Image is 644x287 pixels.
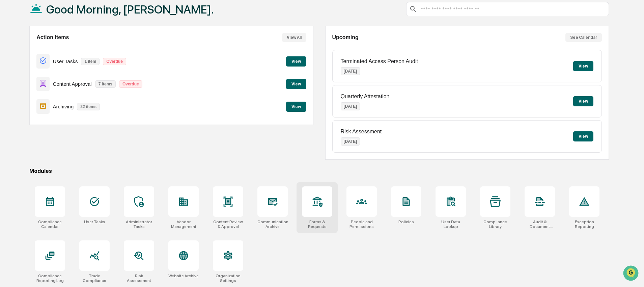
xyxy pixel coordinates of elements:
[398,219,414,224] div: Policies
[23,52,111,58] div: Start new chat
[286,103,306,109] a: View
[81,58,100,65] p: 1 item
[286,102,306,112] button: View
[48,114,82,120] a: Powered byPylon
[119,80,142,88] p: Overdue
[7,99,12,104] div: 🔎
[168,219,199,229] div: Vendor Management
[103,58,126,65] p: Overdue
[36,34,69,41] h2: Action Items
[573,131,593,141] button: View
[302,219,332,229] div: Forms & Requests
[124,219,154,229] div: Administrator Tasks
[213,219,243,229] div: Content Review & Approval
[53,81,92,87] p: Content Approval
[4,82,46,95] a: 🖐️Preclearance
[79,273,110,283] div: Trade Compliance
[525,219,555,229] div: Audit & Document Logs
[84,219,105,224] div: User Tasks
[622,265,641,283] iframe: Open customer support
[341,102,360,110] p: [DATE]
[46,82,86,95] a: 🗄️Attestations
[286,58,306,64] a: View
[7,86,12,91] div: 🖐️
[341,58,418,64] p: Terminated Access Person Audit
[95,80,116,88] p: 7 items
[168,273,199,278] div: Website Archive
[286,79,306,89] button: View
[565,33,602,42] button: See Calendar
[18,31,111,38] input: Clear
[341,137,360,146] p: [DATE]
[124,273,154,283] div: Risk Assessment
[77,103,100,110] p: 22 items
[53,58,78,64] p: User Tasks
[282,33,306,42] button: View All
[13,98,43,105] span: Data Lookup
[7,52,19,64] img: 1746055101610-c473b297-6a78-478c-a979-82029cc54cd1
[341,94,390,100] p: Quarterly Attestation
[115,54,123,62] button: Start new chat
[56,85,84,92] span: Attestations
[346,219,377,229] div: People and Permissions
[257,219,288,229] div: Communications Archive
[480,219,510,229] div: Compliance Library
[436,219,466,229] div: User Data Lookup
[49,86,54,91] div: 🗄️
[341,129,382,135] p: Risk Assessment
[341,67,360,75] p: [DATE]
[213,273,243,283] div: Organization Settings
[35,273,65,283] div: Compliance Reporting Log
[29,168,609,174] div: Modules
[13,85,44,92] span: Preclearance
[7,14,123,25] p: How can we help?
[573,61,593,71] button: View
[573,96,593,106] button: View
[286,56,306,67] button: View
[46,3,214,16] h1: Good Morning, [PERSON_NAME].
[67,114,82,120] span: Pylon
[4,95,45,107] a: 🔎Data Lookup
[35,219,65,229] div: Compliance Calendar
[53,104,74,109] p: Archiving
[286,80,306,87] a: View
[23,58,85,64] div: We're available if you need us!
[569,219,599,229] div: Exception Reporting
[332,34,359,41] h2: Upcoming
